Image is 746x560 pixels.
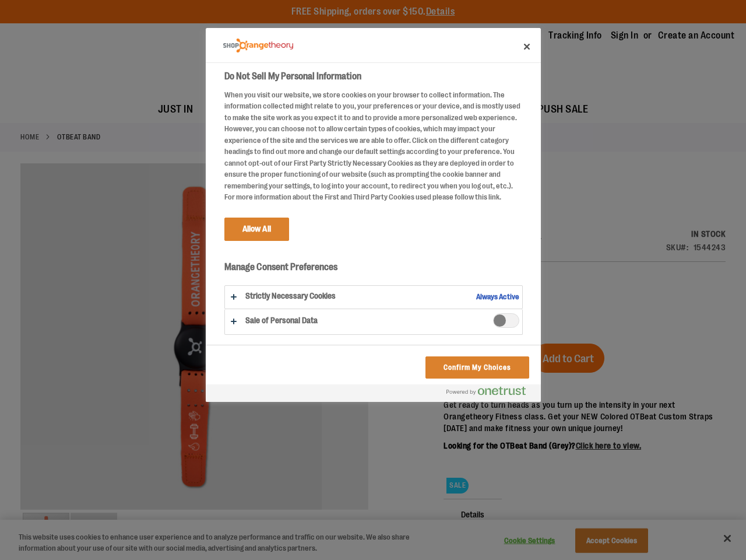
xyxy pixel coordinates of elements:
a: Powered by OneTrust Opens in a new Tab [446,386,535,401]
button: Confirm My Choices [425,356,529,379]
div: Do Not Sell My Personal Information [206,28,541,402]
button: Close [514,34,540,60]
h3: Manage Consent Preferences [224,261,523,279]
span: Sale of Personal Data [493,313,519,328]
div: When you visit our website, we store cookies on your browser to collect information. The informat... [224,89,523,203]
h2: Do Not Sell My Personal Information [224,69,523,83]
img: Company Logo [223,38,293,53]
button: Allow All [224,218,289,241]
img: Powered by OneTrust Opens in a new Tab [446,386,526,395]
div: Company Logo [223,34,293,57]
div: Preference center [206,28,541,402]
